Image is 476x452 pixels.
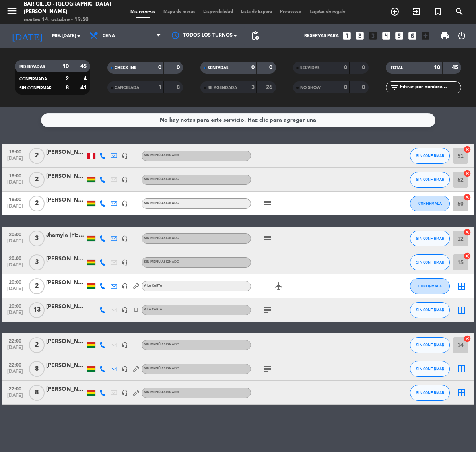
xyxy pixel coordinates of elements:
i: cancel [463,169,471,177]
i: cancel [463,228,471,236]
span: SIN CONFIRMAR [416,260,444,264]
strong: 0 [362,85,367,90]
span: Pre-acceso [276,10,305,14]
strong: 0 [362,65,367,70]
span: SIN CONFIRMAR [416,153,444,158]
span: SERVIDAS [300,66,320,70]
i: headset_mic [122,366,128,372]
div: [PERSON_NAME] [46,172,86,181]
button: menu [6,5,18,19]
i: border_all [457,281,466,291]
i: power_settings_new [457,31,466,41]
strong: 0 [344,65,347,70]
span: 22:00 [5,384,25,393]
span: A la carta [144,284,162,287]
span: pending_actions [251,31,260,41]
span: Sin menú asignado [144,237,179,240]
button: SIN CONFIRMAR [410,337,450,353]
span: 20:00 [5,277,25,286]
button: CONFIRMADA [410,196,450,211]
button: SIN CONFIRMAR [410,254,450,270]
span: NO SHOW [300,86,321,90]
span: Tarjetas de regalo [305,10,350,14]
span: SENTADAS [208,66,229,70]
i: headset_mic [122,153,128,159]
span: 18:00 [5,171,25,180]
span: 20:00 [5,301,25,310]
div: [PERSON_NAME] [46,361,86,370]
i: cancel [463,193,471,201]
i: looks_two [355,31,365,41]
span: 2 [29,148,45,164]
i: looks_one [342,31,352,41]
span: Sin menú asignado [144,343,179,346]
div: LOG OUT [453,24,470,48]
i: headset_mic [122,177,128,183]
span: 20:00 [5,229,25,239]
button: SIN CONFIRMAR [410,385,450,401]
span: CONFIRMADA [19,77,47,81]
i: airplanemode_active [274,281,284,291]
span: 3 [29,231,45,246]
span: [DATE] [5,156,25,165]
span: Sin menú asignado [144,260,179,264]
strong: 0 [344,85,347,90]
div: No hay notas para este servicio. Haz clic para agregar una [160,116,316,125]
strong: 0 [251,65,255,70]
span: [DATE] [5,345,25,354]
button: CONFIRMADA [410,278,450,294]
span: [DATE] [5,393,25,402]
span: 22:00 [5,336,25,345]
strong: 0 [158,65,161,70]
span: RESERVADAS [19,65,45,69]
div: [PERSON_NAME] [PERSON_NAME] [46,254,86,264]
strong: 8 [66,85,69,91]
i: [DATE] [6,27,48,45]
i: cancel [463,335,471,343]
strong: 45 [452,65,460,70]
span: CHECK INS [115,66,136,70]
strong: 41 [80,85,88,91]
span: SIN CONFIRMAR [416,308,444,312]
i: subject [263,364,272,374]
i: headset_mic [122,235,128,242]
div: Jhamyla [PERSON_NAME] [46,231,86,240]
span: 2 [29,278,45,294]
strong: 0 [269,65,274,70]
span: CANCELADA [115,86,139,90]
button: SIN CONFIRMAR [410,231,450,246]
span: TOTAL [391,66,403,70]
div: [PERSON_NAME] [46,385,86,394]
strong: 3 [251,85,255,90]
span: 18:00 [5,194,25,204]
span: [DATE] [5,262,25,272]
i: cancel [463,252,471,260]
i: turned_in_not [133,307,139,313]
span: SIN CONFIRMAR [416,343,444,347]
i: menu [6,5,18,17]
span: CONFIRMADA [418,284,442,288]
i: turned_in_not [433,7,443,16]
span: 13 [29,302,45,318]
span: [DATE] [5,286,25,295]
div: [PERSON_NAME] [46,302,86,311]
div: Bar Cielo - [GEOGRAPHIC_DATA][PERSON_NAME] [24,0,113,16]
strong: 0 [177,65,181,70]
span: RE AGENDADA [208,86,237,90]
span: Sin menú asignado [144,154,179,157]
div: martes 14. octubre - 19:50 [24,16,113,24]
span: 22:00 [5,360,25,369]
span: A la carta [144,308,162,311]
i: headset_mic [122,390,128,396]
span: 8 [29,361,45,377]
strong: 26 [266,85,274,90]
i: border_all [457,388,466,398]
strong: 8 [177,85,181,90]
span: SIN CONFIRMAR [416,177,444,182]
strong: 10 [434,65,440,70]
span: [DATE] [5,369,25,378]
i: looks_6 [407,31,418,41]
span: 20:00 [5,253,25,262]
span: Sin menú asignado [144,391,179,394]
i: headset_mic [122,259,128,266]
